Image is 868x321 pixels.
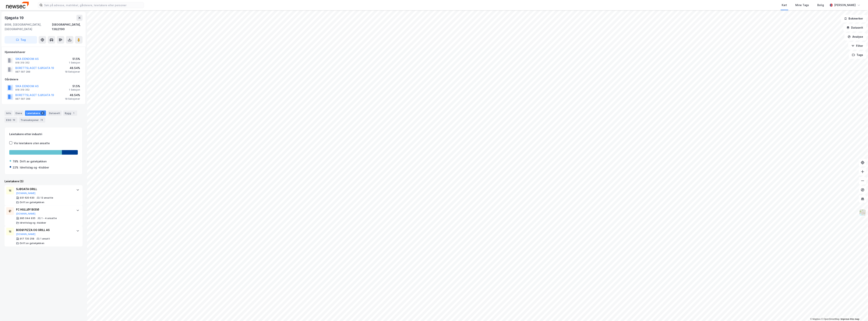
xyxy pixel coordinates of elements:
[65,97,80,100] div: 18 Seksjoner
[5,117,17,123] div: ESG
[69,57,80,61] div: 51.5%
[5,110,12,116] div: Info
[16,228,72,232] div: BODØ PIZZA OG GRILL AS
[817,3,824,7] div: Bolig
[849,51,866,59] button: Tags
[20,237,34,240] div: 917 720 258
[15,97,30,100] div: 987 587 288
[859,209,866,216] img: Z
[41,217,57,220] div: 1 - 4 ansatte
[5,77,82,82] div: Gårdeiere
[849,303,868,321] div: Kontrollprogram for chat
[20,196,34,199] div: 931 620 630
[5,36,37,44] button: Tag
[69,61,80,64] div: 1 Seksjon
[65,70,80,73] div: 18 Seksjoner
[841,15,866,22] button: Bokmerker
[841,318,859,320] a: Improve this map
[65,93,80,97] div: 48.54%
[41,111,44,115] div: 3
[9,132,78,136] div: Leietakere etter industri
[25,110,46,116] div: Leietakere
[69,88,80,91] div: 1 Seksjon
[16,207,72,212] div: FC HULLØY BODØ
[782,3,787,7] div: Kart
[13,159,18,164] div: 78%
[5,22,52,31] div: 8006, [GEOGRAPHIC_DATA], [GEOGRAPHIC_DATA]
[72,111,76,115] div: 1
[40,118,44,122] div: 74
[15,61,30,64] div: 918 319 352
[12,118,16,122] div: 19
[40,237,50,240] div: 1 ansatt
[14,141,50,146] div: Vis leietakere uten ansatte
[845,33,866,41] button: Analyse
[65,66,80,70] div: 48.54%
[810,318,821,320] a: Mapbox
[16,192,36,195] button: [DOMAIN_NAME]
[19,117,45,123] div: Transaksjoner
[43,2,144,8] input: Søk på adresse, matrikkel, gårdeiere, leietakere eller personer
[20,221,46,224] div: Idrettslag og -klubber
[14,110,23,116] div: Eiere
[41,196,53,199] div: 13 ansatte
[15,70,30,73] div: 987 587 288
[20,201,44,204] div: Drift av gatekjøkken
[69,84,80,88] div: 51.5%
[20,159,47,164] div: Drift av gatekjøkken
[848,42,866,50] button: Filter
[796,3,809,7] div: Mine Tags
[20,217,35,220] div: 995 044 935
[20,242,44,245] div: Drift av gatekjøkken
[5,50,82,54] div: Hjemmelshaver
[849,303,868,321] iframe: Chat Widget
[843,24,866,31] button: Datasett
[16,212,36,215] button: [DOMAIN_NAME]
[63,110,77,116] div: Bygg
[13,165,18,170] div: 22%
[5,179,83,184] div: Leietakere (3)
[16,187,72,191] div: SJØGATA GRILL
[15,88,30,91] div: 918 319 352
[48,110,62,116] div: Datasett
[52,22,83,31] div: [GEOGRAPHIC_DATA], 138/2190
[5,15,24,21] div: Sjøgata 19
[16,233,36,236] button: [DOMAIN_NAME]
[6,2,29,8] img: newsec-logo.f6e21ccffca1b3a03d2d.png
[821,318,840,320] a: OpenStreetMap
[20,165,49,170] div: Idrettslag og -klubber
[834,3,856,7] div: [PERSON_NAME]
